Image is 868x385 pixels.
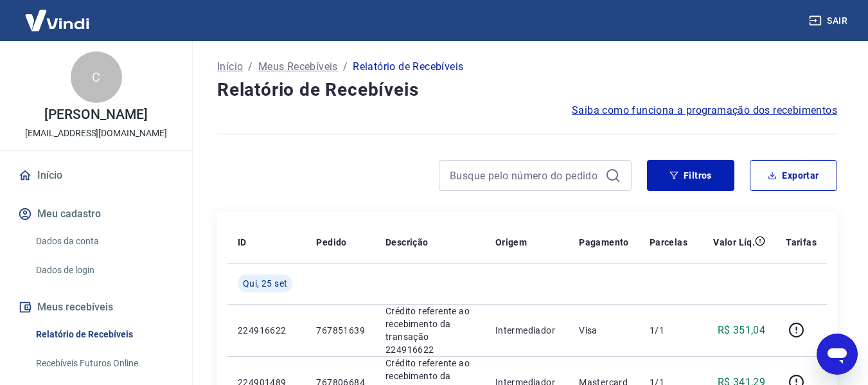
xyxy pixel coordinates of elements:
[238,236,247,249] p: ID
[385,305,475,356] p: Crédito referente ao recebimento da transação 224916622
[650,236,687,249] p: Parcelas
[450,166,600,185] input: Busque pelo número do pedido
[31,257,177,283] a: Dados de login
[353,59,463,75] p: Relatório de Recebíveis
[495,236,527,249] p: Origem
[750,160,837,191] button: Exportar
[248,59,252,75] p: /
[316,324,365,337] p: 767851639
[217,77,837,103] h4: Relatório de Recebíveis
[258,59,338,75] a: Meus Recebíveis
[15,200,177,228] button: Meu cadastro
[31,321,177,348] a: Relatório de Recebíveis
[718,323,766,338] p: R$ 351,04
[572,103,837,118] a: Saiba como funciona a programação dos recebimentos
[647,160,734,191] button: Filtros
[316,236,346,249] p: Pedido
[579,324,629,337] p: Visa
[713,236,755,249] p: Valor Líq.
[15,1,99,40] img: Vindi
[238,324,296,337] p: 224916622
[786,236,817,249] p: Tarifas
[71,51,122,103] div: C
[217,59,243,75] a: Início
[15,161,177,190] a: Início
[31,350,177,377] a: Recebíveis Futuros Online
[31,228,177,255] a: Dados da conta
[25,127,167,140] p: [EMAIL_ADDRESS][DOMAIN_NAME]
[817,334,858,375] iframe: Botão para abrir a janela de mensagens
[579,236,629,249] p: Pagamento
[650,324,687,337] p: 1/1
[15,293,177,321] button: Meus recebíveis
[495,324,558,337] p: Intermediador
[385,236,429,249] p: Descrição
[806,9,853,33] button: Sair
[343,59,348,75] p: /
[243,277,287,290] span: Qui, 25 set
[44,108,147,121] p: [PERSON_NAME]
